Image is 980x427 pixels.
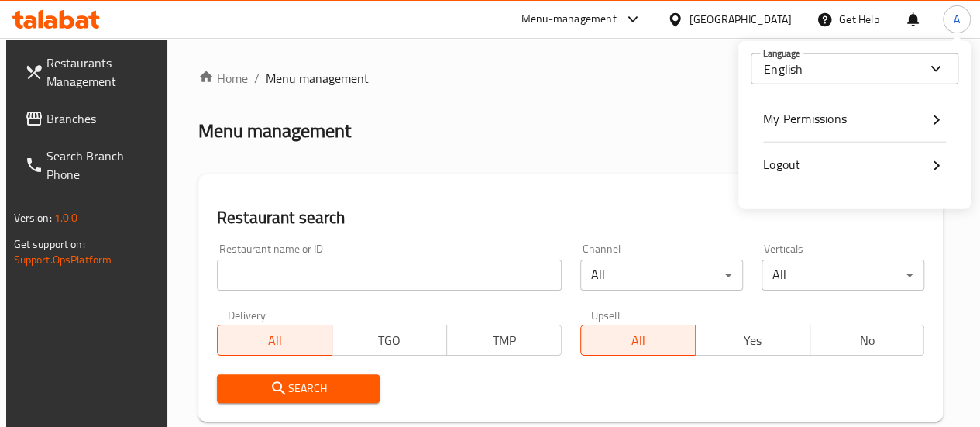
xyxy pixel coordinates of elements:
[453,329,555,352] span: TMP
[266,69,369,88] span: Menu management
[217,260,562,291] input: Search for restaurant name or ID..
[217,206,925,229] h2: Restaurant search
[46,53,157,91] span: Restaurants Management
[339,329,441,352] span: TGO
[702,329,804,352] span: Yes
[817,329,919,352] span: No
[46,146,157,184] span: Search Branch Phone
[12,44,170,100] a: Restaurants Management
[521,10,617,29] div: Menu-management
[587,329,689,352] span: All
[229,379,367,398] span: Search
[810,325,925,356] button: No
[689,11,792,28] div: [GEOGRAPHIC_DATA]
[54,208,78,228] span: 1.0.0
[763,153,800,176] span: Logout
[217,374,380,403] button: Search
[12,100,170,137] a: Branches
[332,325,447,356] button: TGO
[446,325,562,356] button: TMP
[763,107,847,130] span: My Permissions
[591,309,620,320] label: Upsell
[954,11,960,28] span: A
[12,137,170,193] a: Search Branch Phone
[14,234,85,254] span: Get support on:
[198,119,351,143] h2: Menu management
[217,325,332,356] button: All
[228,309,266,320] label: Delivery
[580,325,696,356] button: All
[198,69,944,88] nav: breadcrumb
[14,208,52,228] span: Version:
[14,250,112,270] a: Support.OpsPlatform
[695,325,810,356] button: Yes
[762,260,924,291] div: All
[224,329,326,352] span: All
[254,69,260,88] li: /
[580,260,743,291] div: All
[198,69,248,88] a: Home
[46,109,157,128] span: Branches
